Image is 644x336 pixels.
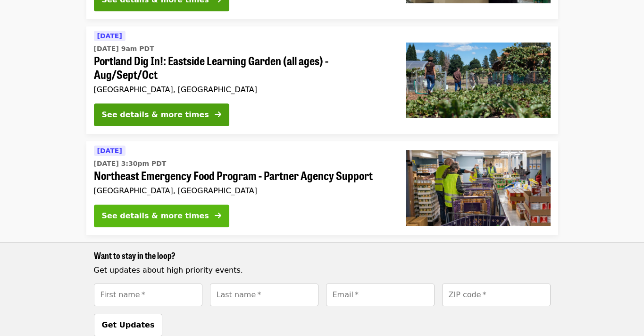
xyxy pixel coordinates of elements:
[326,284,435,306] input: [object Object]
[94,169,391,182] span: Northeast Emergency Food Program - Partner Agency Support
[102,109,209,121] div: See details & more times
[97,32,122,40] span: [DATE]
[406,150,551,226] img: Northeast Emergency Food Program - Partner Agency Support organized by Oregon Food Bank
[215,211,221,220] i: arrow-right icon
[86,26,558,134] a: See details for "Portland Dig In!: Eastside Learning Garden (all ages) - Aug/Sept/Oct"
[94,249,176,261] span: Want to stay in the loop?
[442,284,551,306] input: [object Object]
[86,141,558,235] a: See details for "Northeast Emergency Food Program - Partner Agency Support"
[94,54,391,81] span: Portland Dig In!: Eastside Learning Garden (all ages) - Aug/Sept/Oct
[94,186,391,195] div: [GEOGRAPHIC_DATA], [GEOGRAPHIC_DATA]
[94,266,243,275] span: Get updates about high priority events.
[102,320,155,329] span: Get Updates
[94,85,391,94] div: [GEOGRAPHIC_DATA], [GEOGRAPHIC_DATA]
[215,110,221,119] i: arrow-right icon
[102,210,209,222] div: See details & more times
[94,103,229,126] button: See details & more times
[97,147,122,155] span: [DATE]
[406,43,551,118] img: Portland Dig In!: Eastside Learning Garden (all ages) - Aug/Sept/Oct organized by Oregon Food Bank
[94,44,154,54] time: [DATE] 9am PDT
[94,284,202,306] input: [object Object]
[94,159,167,169] time: [DATE] 3:30pm PDT
[210,284,318,306] input: [object Object]
[94,205,229,227] button: See details & more times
